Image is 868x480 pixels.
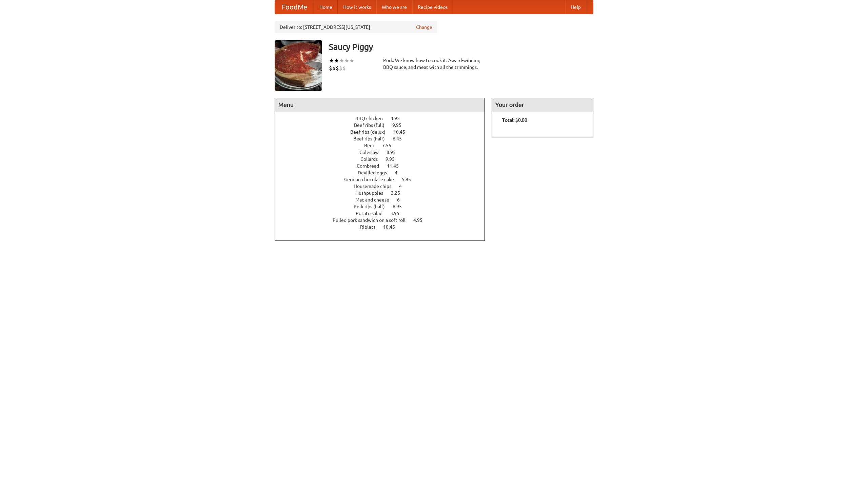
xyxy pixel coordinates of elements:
li: ★ [344,57,349,64]
a: BBQ chicken 4.95 [355,116,412,121]
a: Housemade chips 4 [354,184,414,189]
span: 9.95 [392,122,408,128]
a: How it works [338,0,376,14]
li: ★ [349,57,354,64]
a: German chocolate cake 5.95 [344,177,423,182]
span: Collards [360,156,384,162]
span: Hushpuppies [355,190,390,196]
li: ★ [334,57,339,64]
h4: Your order [492,98,593,112]
span: 6.45 [393,136,409,141]
span: 4.95 [413,217,429,223]
a: Beef ribs (half) 6.45 [353,136,414,141]
span: 3.95 [390,211,406,216]
div: Pork. We know how to cook it. Award-winning BBQ sauce, and meat with all the trimmings. [383,57,485,71]
span: Devilled eggs [358,170,394,175]
span: Pork ribs (half) [354,204,392,209]
span: 3.25 [391,190,407,196]
li: ★ [329,57,334,64]
span: Coleslaw [359,150,386,155]
a: Cornbread 11.45 [357,163,411,169]
li: $ [342,64,346,72]
a: Devilled eggs 4 [358,170,410,175]
span: Housemade chips [354,184,398,189]
a: Beef ribs (full) 9.95 [354,122,414,128]
a: Change [416,24,432,31]
span: 10.45 [393,129,412,135]
a: Collards 9.95 [360,156,407,162]
a: Beer 7.55 [364,143,404,148]
a: Hushpuppies 3.25 [355,190,413,196]
span: 5.95 [402,177,418,182]
a: Beef ribs (delux) 10.45 [350,129,418,135]
a: Mac and cheese 6 [355,197,412,203]
a: Coleslaw 8.95 [359,150,408,155]
span: Riblets [360,224,382,230]
span: 4 [395,170,404,175]
div: Deliver to: [STREET_ADDRESS][US_STATE] [275,21,437,33]
span: 11.45 [387,163,406,169]
a: Potato salad 3.95 [356,211,412,216]
b: Total: $0.00 [502,117,527,123]
span: Potato salad [356,211,389,216]
a: Help [565,0,586,14]
span: 4 [399,184,409,189]
span: Beer [364,143,381,148]
a: Pulled pork sandwich on a soft roll 4.95 [333,217,435,223]
span: Beef ribs (full) [354,122,391,128]
a: FoodMe [275,0,314,14]
span: 7.55 [382,143,398,148]
a: Riblets 10.45 [360,224,408,230]
li: $ [332,64,336,72]
img: angular.jpg [275,40,322,91]
span: 8.95 [387,150,402,155]
a: Who we are [376,0,412,14]
li: ★ [339,57,344,64]
a: Recipe videos [412,0,453,14]
li: $ [336,64,339,72]
h3: Saucy Piggy [329,40,593,54]
a: Pork ribs (half) 6.95 [354,204,414,209]
span: Mac and cheese [355,197,396,203]
span: BBQ chicken [355,116,390,121]
li: $ [329,64,332,72]
span: Beef ribs (half) [353,136,392,141]
span: German chocolate cake [344,177,401,182]
span: 6.95 [393,204,409,209]
h4: Menu [275,98,485,112]
span: Beef ribs (delux) [350,129,392,135]
span: 4.95 [391,116,407,121]
span: 9.95 [386,156,401,162]
a: Home [314,0,338,14]
span: Pulled pork sandwich on a soft roll [333,217,412,223]
li: $ [339,64,342,72]
span: Cornbread [357,163,386,169]
span: 6 [397,197,407,203]
span: 10.45 [383,224,402,230]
